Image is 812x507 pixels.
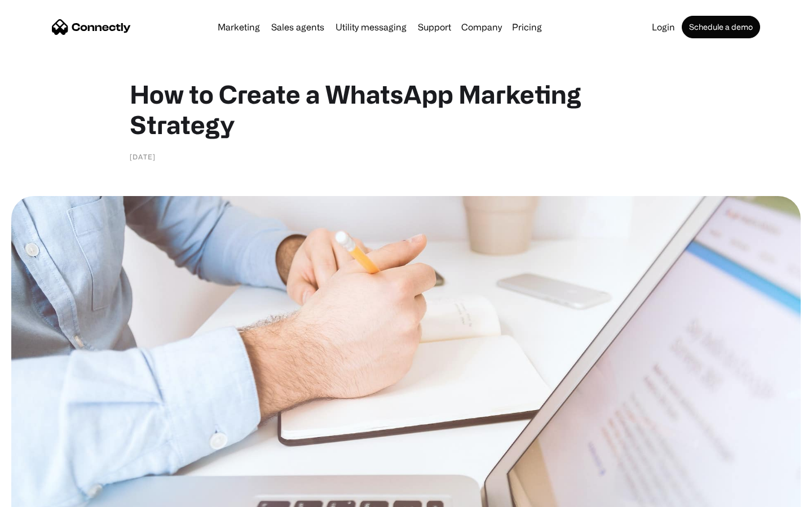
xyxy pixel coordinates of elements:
a: Sales agents [267,23,329,32]
a: Schedule a demo [682,16,760,38]
a: Login [647,23,679,32]
div: [DATE] [130,151,156,162]
aside: Language selected: English [11,487,68,503]
h1: How to Create a WhatsApp Marketing Strategy [130,79,682,140]
a: Marketing [213,23,264,32]
a: Utility messaging [331,23,411,32]
div: Company [461,19,502,35]
a: Support [413,23,456,32]
a: Pricing [507,23,546,32]
ul: Language list [23,487,68,503]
